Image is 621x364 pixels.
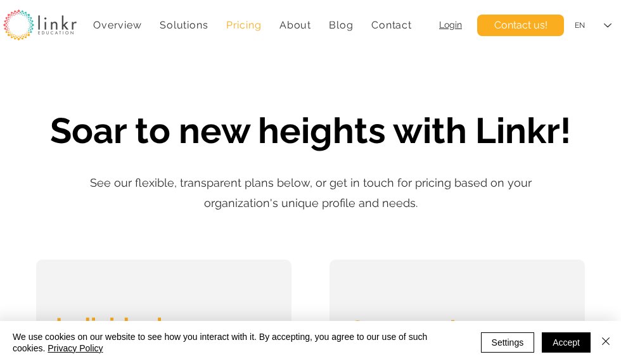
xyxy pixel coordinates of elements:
[56,313,163,339] span: Individual
[365,13,418,37] a: Contact
[494,18,547,32] span: Contact us!
[279,19,311,31] span: About
[566,11,620,40] div: Language Selector: English
[226,19,262,31] span: Pricing
[371,19,412,31] span: Contact
[220,13,268,37] a: Pricing
[87,13,148,37] a: Overview
[542,332,591,353] button: Accept
[598,334,613,349] img: Close
[329,19,353,31] span: Blog
[90,176,532,210] span: See our flexible, transparent plans below, or get in touch for pricing based on your organization...
[477,15,564,36] a: Contact us!
[3,9,77,41] img: linkr_logo_transparentbg.png
[87,13,418,37] nav: Site
[273,13,318,37] div: About
[50,110,571,151] span: Soar to new heights with Linkr!
[48,343,103,353] a: Privacy Policy
[13,331,462,354] span: We use cookies on our website to see how you interact with it. By accepting, you agree to our use...
[575,20,585,31] div: EN
[439,20,462,30] a: Login
[323,13,360,37] a: Blog
[349,315,477,342] span: Community
[93,19,141,31] span: Overview
[598,331,613,354] button: Close
[481,332,535,353] button: Settings
[160,19,208,31] span: Solutions
[153,13,215,37] div: Solutions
